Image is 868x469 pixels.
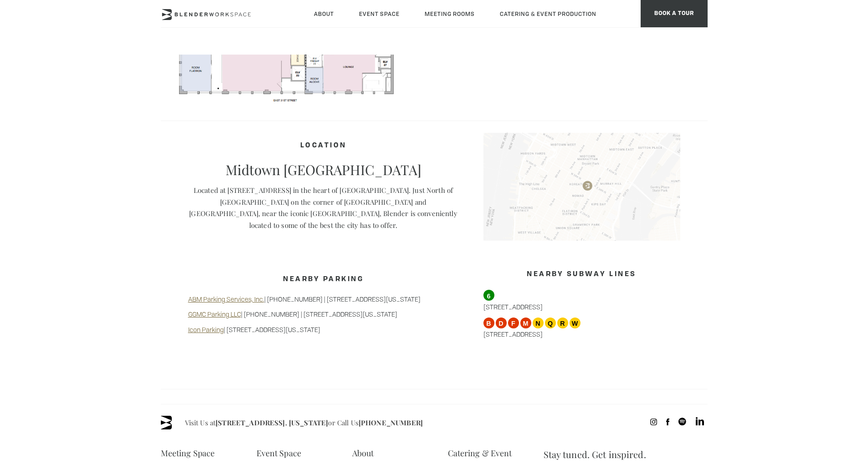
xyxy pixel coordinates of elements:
span: Visit Us at or Call Us [185,416,423,429]
p: | [STREET_ADDRESS][US_STATE] [188,325,459,334]
h4: Location [188,137,459,155]
p: [STREET_ADDRESS] [483,318,680,339]
p: [STREET_ADDRESS] [483,290,680,311]
p: Located at [STREET_ADDRESS] in the heart of [GEOGRAPHIC_DATA]. Just North of [GEOGRAPHIC_DATA] on... [188,185,459,231]
a: Icon Parking [188,325,224,334]
span: M [520,318,531,328]
h3: Nearby Subway Lines [483,266,680,283]
span: N [533,318,544,328]
a: Meeting Space [161,441,215,465]
span: Q [545,318,556,328]
p: | [PHONE_NUMBER] | [STREET_ADDRESS][US_STATE] [188,310,459,319]
span: R [557,318,568,328]
a: [PHONE_NUMBER] [359,418,423,427]
p: | [PHONE_NUMBER] | [STREET_ADDRESS][US_STATE] [188,295,459,304]
a: ABM Parking Services, Inc. [188,295,264,303]
a: About [352,441,374,465]
iframe: Chat Widget [704,353,868,469]
span: Stay tuned. Get inspired. [544,441,708,468]
p: Midtown [GEOGRAPHIC_DATA] [188,161,459,178]
span: B [483,318,494,328]
span: 6 [483,290,494,301]
span: W [570,318,580,328]
a: Event Space [257,441,301,465]
img: blender-map.jpg [483,133,680,241]
a: GGMC Parking LLC [188,310,241,318]
a: [STREET_ADDRESS]. [US_STATE] [216,418,328,427]
span: F [508,318,519,328]
h3: Nearby Parking [188,271,459,288]
span: D [496,318,507,328]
